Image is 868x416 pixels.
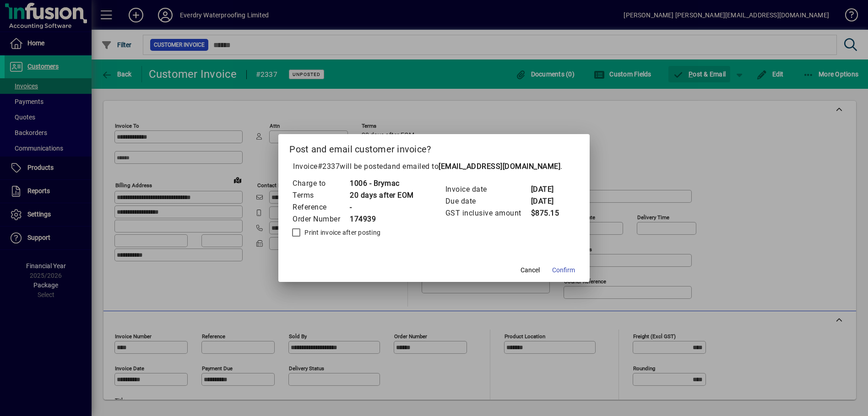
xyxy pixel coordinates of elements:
[531,195,567,207] td: [DATE]
[349,178,414,189] td: 1006 - Brymac
[531,184,567,195] td: [DATE]
[349,201,414,213] td: -
[318,162,340,171] span: #2337
[552,265,575,275] span: Confirm
[531,207,567,219] td: $875.15
[349,213,414,225] td: 174939
[515,262,545,278] button: Cancel
[292,213,349,225] td: Order Number
[521,265,540,275] span: Cancel
[445,184,531,195] td: Invoice date
[278,134,590,161] h2: Post and email customer invoice?
[292,178,349,189] td: Charge to
[548,262,579,278] button: Confirm
[445,207,531,219] td: GST inclusive amount
[303,228,380,237] label: Print invoice after posting
[292,201,349,213] td: Reference
[289,161,579,172] p: Invoice will be posted .
[445,195,531,207] td: Due date
[292,189,349,201] td: Terms
[439,162,560,171] b: [EMAIL_ADDRESS][DOMAIN_NAME]
[387,162,560,171] span: and emailed to
[349,189,414,201] td: 20 days after EOM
